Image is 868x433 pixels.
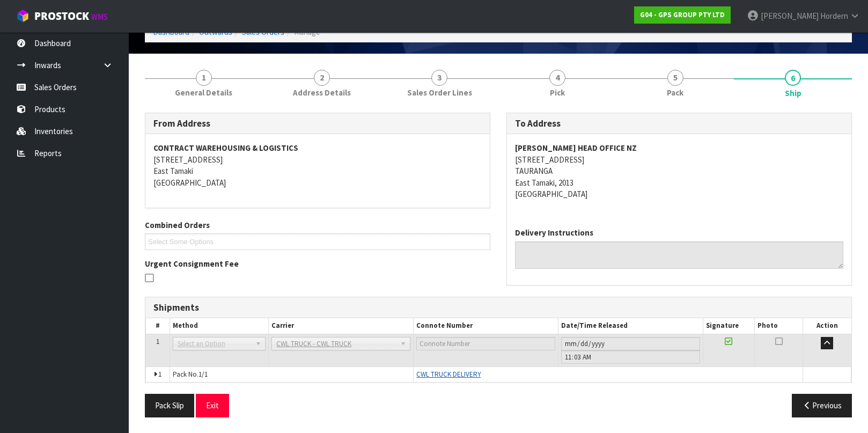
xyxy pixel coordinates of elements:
label: Combined Orders [145,219,210,231]
span: 1/1 [198,370,208,379]
strong: G04 - GPS GROUP PTY LTD [640,10,725,19]
span: Pack [667,87,683,98]
th: # [146,318,170,334]
span: Ship [785,87,801,99]
button: Pack Slip [145,394,194,417]
label: Urgent Consignment Fee [145,258,239,269]
strong: [PERSON_NAME] HEAD OFFICE NZ [515,143,637,153]
h3: To Address [515,119,843,129]
th: Signature [703,318,754,334]
span: Pick [550,87,565,98]
span: [PERSON_NAME] [761,11,819,21]
span: 1 [196,70,212,86]
span: Address Details [293,87,351,98]
span: ProStock [34,9,89,23]
span: 2 [314,70,330,86]
button: Previous [792,394,852,417]
span: Ship [145,105,852,425]
th: Carrier [269,318,414,334]
span: Sales Order Lines [407,87,472,98]
span: CWL TRUCK DELIVERY [416,370,481,379]
address: [STREET_ADDRESS] TAURANGA East Tamaki, 2013 [GEOGRAPHIC_DATA] [515,142,843,200]
span: 4 [549,70,565,86]
input: Connote Number [416,337,555,350]
th: Connote Number [414,318,558,334]
strong: CONTRACT WAREHOUSING & LOGISTICS [153,143,298,153]
span: 6 [785,70,801,86]
small: WMS [91,12,108,22]
button: Exit [196,394,229,417]
th: Photo [755,318,803,334]
span: General Details [175,87,232,98]
span: 1 [158,370,161,379]
th: Date/Time Released [558,318,703,334]
label: Delivery Instructions [515,227,593,238]
th: Action [803,318,851,334]
h3: Shipments [153,303,843,313]
span: CWL TRUCK - CWL TRUCK [276,337,396,350]
th: Method [170,318,268,334]
span: 1 [156,337,159,346]
span: 3 [431,70,447,86]
img: cube-alt.png [16,9,30,23]
span: Select an Option [178,337,251,350]
h3: From Address [153,119,482,129]
address: [STREET_ADDRESS] East Tamaki [GEOGRAPHIC_DATA] [153,142,482,188]
td: Pack No. [170,366,413,382]
span: 5 [667,70,683,86]
span: Hordern [820,11,848,21]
